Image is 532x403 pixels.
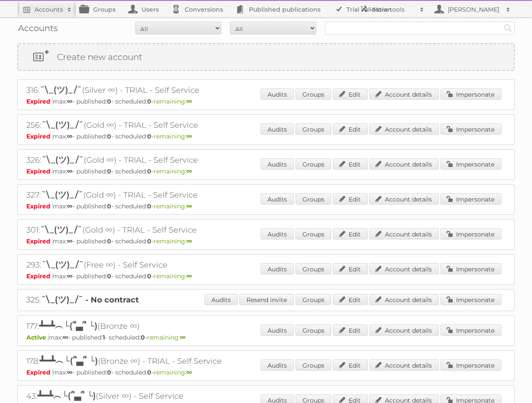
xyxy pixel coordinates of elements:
a: Groups [296,324,331,336]
span: ┻━┻︵└(՞▃՞ └) [39,321,98,331]
a: Groups [76,1,124,17]
a: Impersonate [441,228,501,239]
a: Impersonate [441,193,501,205]
span: remaining: [154,237,192,245]
span: Active [26,334,48,341]
strong: 0 [107,202,111,210]
a: Audits [261,193,294,205]
strong: ∞ [186,132,192,140]
h2: 326: (Gold ∞) - TRIAL - Self Service [26,154,328,167]
span: ¯\_(ツ)_/¯ [40,224,82,235]
a: Account details [369,123,439,135]
a: Accounts [17,1,76,17]
a: Account details [369,263,439,274]
a: Audits [261,263,294,274]
a: Edit [333,158,368,170]
strong: 0 [107,237,111,245]
a: Audits [261,88,294,100]
span: remaining: [154,202,192,210]
h2: 177: (Bronze ∞) [26,320,328,333]
strong: 1 [103,334,105,341]
h2: 301: (Gold ∞) - TRIAL - Self Service [26,224,328,236]
strong: ∞ [186,368,192,376]
a: Groups [296,263,331,274]
p: max: - published: - scheduled: - [26,132,506,140]
a: [PERSON_NAME] [428,1,515,17]
a: Groups [296,123,331,135]
strong: 0 [141,334,145,341]
strong: ∞ [67,237,72,245]
span: ┻━┻︵└(՞▃՞ └) [40,356,98,366]
strong: 0 [147,272,151,280]
a: Users [124,1,167,17]
a: Edit [333,228,368,239]
strong: ∞ [63,334,68,341]
a: Edit [333,324,368,336]
span: ¯\_(ツ)_/¯ [41,189,83,200]
strong: ∞ [180,334,186,341]
strong: 0 [147,368,151,376]
strong: 0 [107,98,111,105]
a: Account details [369,158,439,170]
h2: 256: (Gold ∞) - TRIAL - Self Service [26,119,328,132]
strong: 0 [147,167,151,175]
p: max: - published: - scheduled: - [26,202,506,210]
h2: 293: (Free ∞) - Self Service [26,259,328,271]
strong: 0 [107,272,111,280]
span: remaining: [154,132,192,140]
span: Expired [26,132,53,140]
a: Resend invite [239,294,294,305]
a: Groups [296,359,331,371]
span: Expired [26,237,53,245]
strong: 0 [147,98,151,105]
a: Audits [261,228,294,239]
strong: ∞ [186,272,192,280]
strong: 0 [147,132,151,140]
span: Expired [26,98,53,105]
a: Trial validation [329,1,400,17]
a: Impersonate [441,158,501,170]
strong: 0 [147,202,151,210]
strong: - No contract [85,295,139,305]
a: Edit [333,263,368,274]
a: Impersonate [441,359,501,371]
a: Edit [333,193,368,205]
a: Audits [205,294,238,305]
a: Audits [261,123,294,135]
a: Impersonate [441,294,501,305]
span: ¯\_(ツ)_/¯ [41,154,84,165]
a: Account details [369,88,439,100]
h2: 43: (Silver ∞) - Self Service [26,390,328,403]
a: Impersonate [441,88,501,100]
p: max: - published: - scheduled: - [26,167,506,175]
strong: ∞ [186,98,192,105]
span: remaining: [154,272,192,280]
strong: ∞ [67,202,72,210]
p: max: - published: - scheduled: - [26,368,506,376]
input: Search [501,22,514,35]
a: Account details [369,294,439,305]
a: Impersonate [441,324,501,336]
span: Expired [26,368,53,376]
a: Conversions [167,1,232,17]
a: Account details [369,324,439,336]
a: Groups [296,158,331,170]
span: ¯\_(ツ)_/¯ [41,294,83,305]
a: Create new account [18,44,514,70]
p: max: - published: - scheduled: - [26,272,506,280]
strong: ∞ [67,272,72,280]
p: max: - published: - scheduled: - [26,237,506,245]
a: Edit [333,294,368,305]
a: Account details [369,359,439,371]
strong: ∞ [67,368,72,376]
strong: ∞ [67,132,72,140]
a: Account details [369,228,439,239]
a: Groups [296,228,331,239]
a: Edit [333,88,368,100]
span: remaining: [154,167,192,175]
strong: ∞ [186,237,192,245]
span: ¯\_(ツ)_/¯ [41,259,84,270]
span: ┻━┻︵└(՞▃՞ └) [38,390,96,401]
p: max: - published: - scheduled: - [26,334,506,341]
a: Audits [261,324,294,336]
